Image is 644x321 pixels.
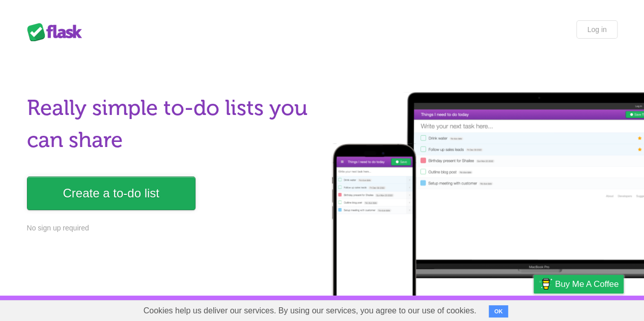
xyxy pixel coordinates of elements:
[539,275,552,293] img: Buy me a coffee
[27,177,195,210] a: Create a to-do list
[133,301,487,321] span: Cookies help us deliver our services. By using our services, you agree to our use of cookies.
[27,23,88,41] div: Flask Lists
[576,20,617,39] a: Log in
[534,275,624,294] a: Buy me a coffee
[489,305,509,317] button: OK
[555,275,619,293] span: Buy me a coffee
[27,92,316,156] h1: Really simple to-do lists you can share
[27,223,316,234] p: No sign up required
